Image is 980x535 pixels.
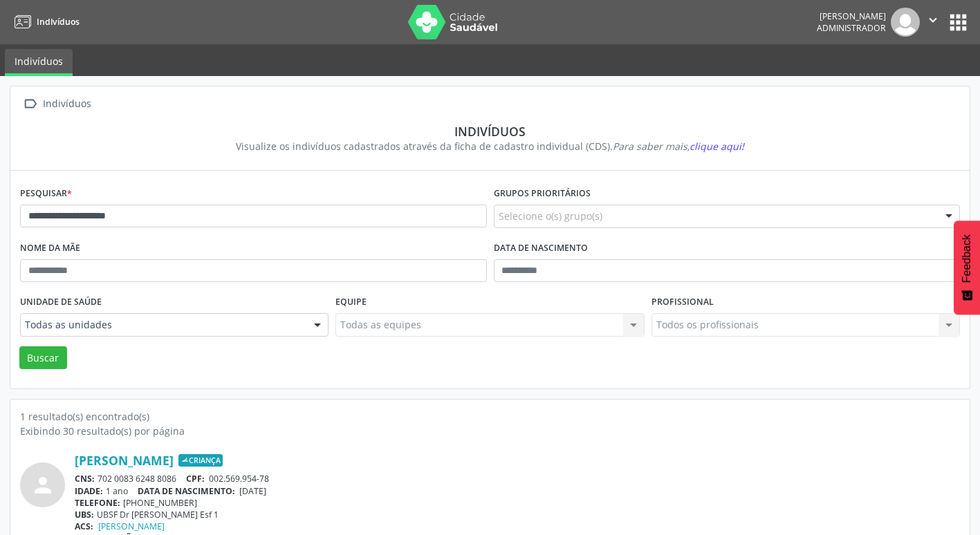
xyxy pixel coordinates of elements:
div: [PHONE_NUMBER] [75,497,960,509]
img: img [891,8,920,37]
i:  [925,12,941,28]
i:  [20,94,40,114]
span: [DATE] [239,485,266,497]
button: Buscar [19,346,67,370]
i: Para saber mais, [613,140,744,153]
button: Feedback - Mostrar pesquisa [954,220,980,315]
label: Nome da mãe [20,238,80,259]
label: Pesquisar [20,183,72,205]
div: Indivíduos [40,94,93,114]
label: Grupos prioritários [494,183,591,205]
a: [PERSON_NAME] [98,520,165,532]
span: Administrador [817,22,886,34]
button:  [920,8,946,37]
div: Indivíduos [30,124,950,139]
span: Selecione o(s) grupo(s) [499,209,602,223]
a: Indivíduos [5,49,73,76]
div: 1 ano [75,485,960,497]
span: 002.569.954-78 [209,473,269,485]
a: [PERSON_NAME] [75,453,174,468]
div: [PERSON_NAME] [817,10,886,22]
label: Profissional [651,292,714,313]
span: Criança [178,454,223,467]
span: TELEFONE: [75,497,120,509]
span: clique aqui! [690,140,744,153]
span: UBS: [75,509,94,520]
div: 1 resultado(s) encontrado(s) [20,409,960,424]
label: Unidade de saúde [20,292,102,313]
div: UBSF Dr [PERSON_NAME] Esf 1 [75,509,960,520]
label: Data de nascimento [494,238,588,259]
span: Feedback [961,234,973,283]
span: DATA DE NASCIMENTO: [138,485,235,497]
span: IDADE: [75,485,103,497]
div: Visualize os indivíduos cadastrados através da ficha de cadastro individual (CDS). [30,139,950,153]
span: Todas as unidades [25,318,300,332]
label: Equipe [335,292,367,313]
a: Indivíduos [10,10,80,33]
span: CNS: [75,473,95,485]
div: Exibindo 30 resultado(s) por página [20,424,960,438]
span: Indivíduos [37,16,80,28]
a:  Indivíduos [20,94,93,114]
span: CPF: [186,473,205,485]
span: ACS: [75,520,93,532]
button: apps [946,10,970,35]
div: 702 0083 6248 8086 [75,473,960,485]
